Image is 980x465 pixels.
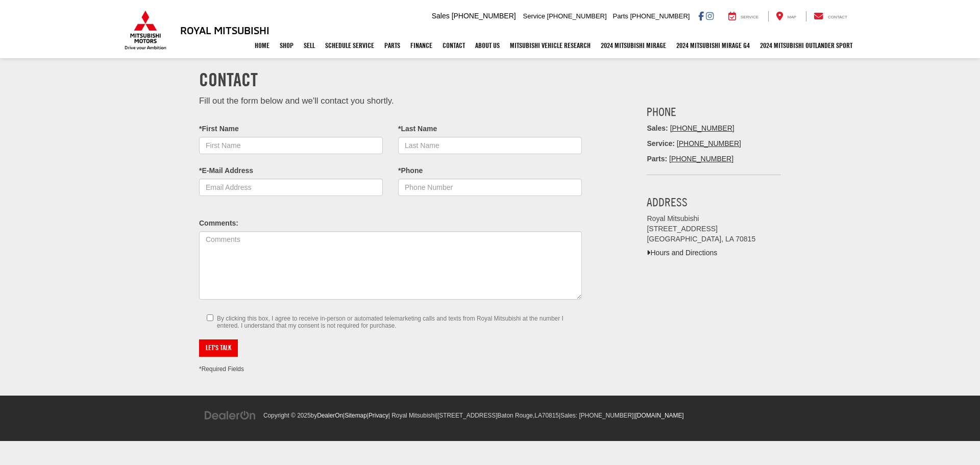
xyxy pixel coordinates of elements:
span: [PHONE_NUMBER] [579,412,633,419]
label: *Phone [398,166,423,176]
a: Finance [405,33,437,58]
label: Comments: [199,218,238,229]
span: [PHONE_NUMBER] [547,12,607,20]
a: 2024 Mitsubishi Outlander SPORT [755,33,857,58]
span: 70815 [542,412,559,419]
strong: Service: [647,139,674,148]
span: Map [788,15,796,19]
input: First Name [199,137,383,154]
a: Parts: Opens in a new tab [379,33,405,58]
strong: Parts: [647,155,667,163]
input: Last Name [398,137,582,154]
span: LA [534,412,542,419]
span: Service [523,12,545,20]
img: DealerOn [204,410,256,421]
input: Email Address [199,179,383,196]
label: *First Name [199,124,239,134]
span: | [436,412,559,419]
button: Let's Talk [199,339,238,357]
a: Facebook: Click to visit our Facebook page [698,12,704,20]
a: [PHONE_NUMBER] [677,139,741,148]
address: Royal Mitsubishi [STREET_ADDRESS] [GEOGRAPHIC_DATA], LA 70815 [647,214,781,244]
p: Fill out the form below and we'll contact you shortly. [199,95,582,107]
span: | Royal Mitsubishi [388,412,436,419]
a: Contact [806,11,855,21]
span: [PHONE_NUMBER] [452,12,516,20]
span: Sales [432,12,450,20]
a: DealerOn [204,411,256,419]
h3: Address [647,195,781,209]
span: [STREET_ADDRESS] [437,412,498,419]
span: | [343,412,367,419]
label: *E-Mail Address [199,166,253,176]
a: Home [250,33,275,58]
a: Privacy [369,412,388,419]
span: Contact [828,15,847,19]
span: Baton Rouge, [498,412,535,419]
a: [PHONE_NUMBER] [669,155,733,163]
a: Instagram: Click to visit our Instagram page [706,12,714,20]
a: Contact [437,33,470,58]
small: *Required Fields [199,365,244,373]
a: [DOMAIN_NAME] [635,412,684,419]
a: Hours and Directions [647,249,717,257]
label: *Last Name [398,124,437,134]
a: 2024 Mitsubishi Mirage [596,33,671,58]
h3: Royal Mitsubishi [180,25,269,36]
span: Service [741,15,758,19]
a: Sitemap [345,412,367,419]
a: DealerOn Home Page [317,412,343,419]
a: [PHONE_NUMBER] [670,124,734,132]
span: Parts [612,12,628,20]
span: | [559,412,634,419]
img: Mitsubishi [122,10,168,50]
a: About Us [470,33,505,58]
span: | [367,412,388,419]
a: Mitsubishi Vehicle Research [505,33,596,58]
input: Phone Number [398,179,582,196]
span: Sales: [647,124,668,132]
h3: Phone [647,105,781,118]
span: [PHONE_NUMBER] [630,12,690,20]
input: By clicking this box, I agree to receive in-person or automated telemarketing calls and texts fro... [207,314,213,321]
a: Schedule Service: Opens in a new tab [320,33,379,58]
a: Sell [299,33,320,58]
span: by [311,412,343,419]
a: Shop [275,33,299,58]
span: Copyright © 2025 [263,412,311,419]
a: 2024 Mitsubishi Mirage G4 [671,33,755,58]
span: | [633,412,683,419]
h1: Contact [199,69,781,90]
a: Map [768,11,804,21]
a: Service [721,11,766,21]
small: By clicking this box, I agree to receive in-person or automated telemarketing calls and texts fro... [217,315,574,329]
span: Sales: [560,412,577,419]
